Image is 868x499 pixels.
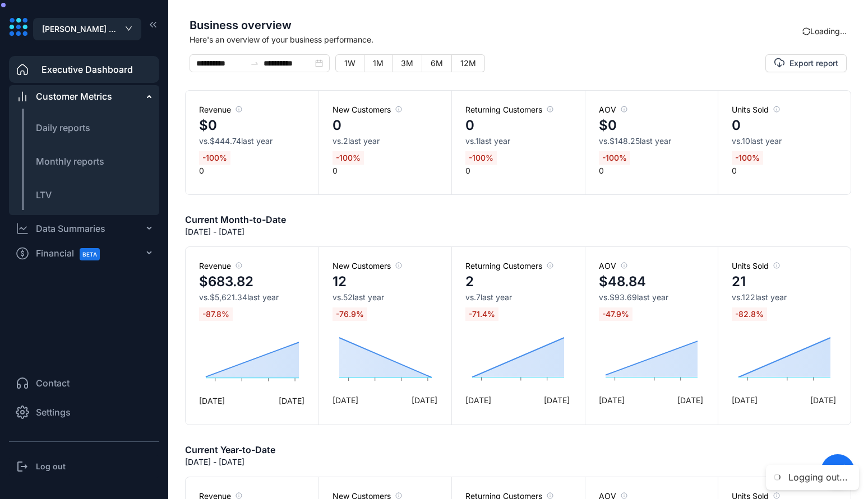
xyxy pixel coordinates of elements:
[732,307,767,321] span: -82.8 %
[585,91,718,194] div: 0
[599,272,646,292] h4: $48.84
[765,54,847,72] button: Export report
[718,91,851,194] div: 0
[199,104,242,115] span: Revenue
[333,394,358,406] span: [DATE]
[199,260,242,272] span: Revenue
[333,104,402,115] span: New Customers
[333,307,367,321] span: -76.9 %
[199,307,233,321] span: -87.8 %
[401,58,413,68] span: 3M
[460,58,476,68] span: 12M
[344,58,355,68] span: 1W
[333,115,341,136] h4: 0
[732,136,782,147] span: vs. 10 last year
[318,91,451,194] div: 0
[41,63,133,76] span: Executive Dashboard
[802,25,847,37] div: Loading...
[599,136,671,147] span: vs. $148.25 last year
[677,394,703,406] span: [DATE]
[199,272,253,292] h4: $683.82
[190,34,802,45] span: Here's an overview of your business performance.
[199,151,230,165] span: -100 %
[451,91,584,194] div: 0
[250,59,259,68] span: to
[199,395,225,407] span: [DATE]
[789,58,838,69] span: Export report
[544,394,570,406] span: [DATE]
[465,151,497,165] span: -100 %
[36,461,66,472] h3: Log out
[36,156,104,167] span: Monthly reports
[801,26,811,36] span: sync
[333,292,384,303] span: vs. 52 last year
[185,456,244,468] p: [DATE] - [DATE]
[36,405,71,419] span: Settings
[732,272,746,292] h4: 21
[465,292,512,303] span: vs. 7 last year
[373,58,384,68] span: 1M
[33,18,141,40] button: [PERSON_NAME] DESIGNS
[599,115,617,136] h4: $0
[125,26,132,31] span: down
[36,189,52,200] span: LTV
[599,151,630,165] span: -100 %
[821,454,855,488] div: Open chat
[36,122,90,133] span: Daily reports
[465,104,553,115] span: Returning Customers
[80,248,100,260] span: BETA
[465,272,474,292] h4: 2
[732,104,780,115] span: Units Sold
[732,394,758,406] span: [DATE]
[599,292,668,303] span: vs. $93.69 last year
[465,307,498,321] span: -71.4 %
[36,376,70,390] span: Contact
[333,136,380,147] span: vs. 2 last year
[199,115,217,136] h4: $0
[810,394,836,406] span: [DATE]
[732,292,787,303] span: vs. 122 last year
[199,136,273,147] span: vs. $444.74 last year
[185,443,275,456] h6: Current Year-to-Date
[599,260,627,272] span: AOV
[279,395,304,407] span: [DATE]
[199,292,279,303] span: vs. $5,621.34 last year
[333,272,347,292] h4: 12
[185,226,244,237] p: [DATE] - [DATE]
[36,90,112,103] div: Customer Metrics
[431,58,443,68] span: 6M
[732,151,763,165] span: -100 %
[732,115,741,136] h4: 0
[599,104,627,115] span: AOV
[732,260,780,272] span: Units Sold
[465,260,553,272] span: Returning Customers
[465,115,474,136] h4: 0
[465,394,491,406] span: [DATE]
[186,91,318,194] div: 0
[36,241,110,266] span: Financial
[250,59,259,68] span: swap-right
[788,472,848,483] div: Logging out...
[36,222,105,235] div: Data Summaries
[42,23,118,35] span: [PERSON_NAME] DESIGNS
[465,136,510,147] span: vs. 1 last year
[185,213,286,226] h6: Current Month-to-Date
[333,260,402,272] span: New Customers
[190,17,802,34] span: Business overview
[333,151,364,165] span: -100 %
[412,394,437,406] span: [DATE]
[599,307,632,321] span: -47.9 %
[599,394,625,406] span: [DATE]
